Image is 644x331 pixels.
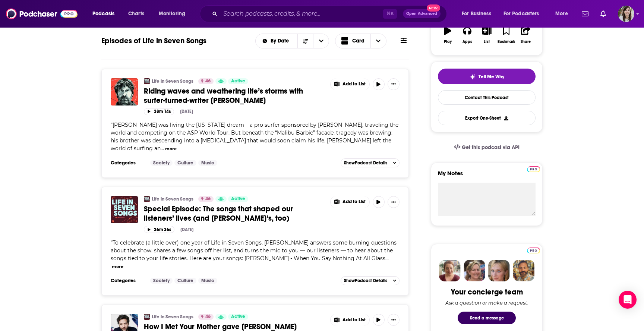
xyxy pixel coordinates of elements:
span: Podcasts [92,9,114,19]
button: open menu [87,8,124,20]
span: Add to List [342,199,366,205]
button: Show More Button [388,78,400,90]
img: Podchaser Pro [527,166,540,172]
span: 46 [205,195,211,203]
span: 46 [205,78,211,85]
button: Apps [457,22,477,48]
button: ShowPodcast Details [341,276,400,285]
h3: Categories [111,278,144,284]
a: 46 [198,196,214,202]
a: Life in Seven Songs [152,78,193,84]
h2: Choose List sort [255,34,329,48]
img: Life in Seven Songs [144,314,150,320]
button: tell me why sparkleTell Me Why [438,69,536,84]
img: Podchaser Pro [527,248,540,253]
button: open menu [256,38,298,44]
button: open menu [457,8,501,20]
img: Life in Seven Songs [144,78,150,84]
a: Music [198,278,217,284]
img: Jules Profile [488,260,510,281]
div: Ask a question or make a request. [445,300,528,306]
button: open menu [499,8,550,20]
button: Sort Direction [297,34,313,48]
span: ... [161,145,164,152]
button: open menu [550,8,577,20]
a: Culture [174,160,196,166]
span: For Podcasters [503,9,539,19]
button: more [112,264,123,270]
a: Get this podcast via API [448,138,525,157]
button: Show profile menu [618,6,634,22]
div: [DATE] [180,109,193,114]
span: Special Episode: The songs that shaped our listeners’ lives (and [PERSON_NAME]’s, too) [144,204,293,223]
span: " [111,239,397,262]
span: Monitoring [159,9,185,19]
span: Add to List [342,81,366,87]
div: Play [444,40,452,44]
button: Share [516,22,536,48]
div: [DATE] [180,227,193,232]
span: ⌘ K [383,9,397,19]
span: Get this podcast via API [462,144,520,151]
button: open menu [154,8,195,20]
a: Pro website [527,246,540,253]
span: " [111,122,398,152]
span: 46 [205,313,211,321]
img: Barbara Profile [464,260,485,281]
img: Riding waves and weathering life’s storms with surfer-turned-writer Jamie Brisick [111,78,138,105]
span: Show Podcast Details [344,278,387,283]
span: By Date [271,38,291,44]
button: Show More Button [331,196,369,208]
h3: Categories [111,160,144,166]
a: Culture [174,278,196,284]
a: Society [150,278,173,284]
a: Active [228,314,248,320]
button: Show More Button [331,314,369,326]
a: Active [228,78,248,84]
span: Logged in as devinandrade [618,6,634,22]
input: Search podcasts, credits, & more... [220,8,383,20]
button: Play [438,22,457,48]
span: New [427,4,440,12]
span: Show Podcast Details [344,160,387,165]
a: 46 [198,78,214,84]
img: Special Episode: The songs that shaped our listeners’ lives (and Sophie’s, too) [111,196,138,223]
img: User Profile [618,6,634,22]
span: Charts [128,9,144,19]
div: Open Intercom Messenger [619,291,637,309]
button: Bookmark [496,22,516,48]
div: Share [521,40,531,44]
a: Pro website [527,165,540,172]
button: Export One-Sheet [438,111,536,125]
div: List [484,40,490,44]
div: Bookmark [498,40,515,44]
label: My Notes [438,170,536,183]
span: More [555,9,568,19]
img: tell me why sparkle [470,74,476,80]
a: Society [150,160,173,166]
div: Apps [463,40,472,44]
span: ... [385,255,389,262]
span: Tell Me Why [479,74,504,80]
a: Show notifications dropdown [597,7,609,20]
span: Active [231,195,245,203]
span: Riding waves and weathering life’s storms with surfer-turned-writer [PERSON_NAME] [144,86,303,105]
button: Show More Button [388,314,400,326]
img: Life in Seven Songs [144,196,150,202]
a: Special Episode: The songs that shaped our listeners’ lives (and [PERSON_NAME]’s, too) [144,204,325,223]
button: Show More Button [331,78,369,90]
button: Choose View [335,34,386,48]
a: Contact This Podcast [438,90,536,105]
div: Search podcasts, credits, & more... [207,5,454,22]
button: List [477,22,496,48]
a: 46 [198,314,214,320]
button: 26m 36s [144,226,174,233]
span: [PERSON_NAME] was living the [US_STATE] dream – a pro surfer sponsored by [PERSON_NAME], travelin... [111,122,398,152]
button: Open AdvancedNew [403,9,441,18]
